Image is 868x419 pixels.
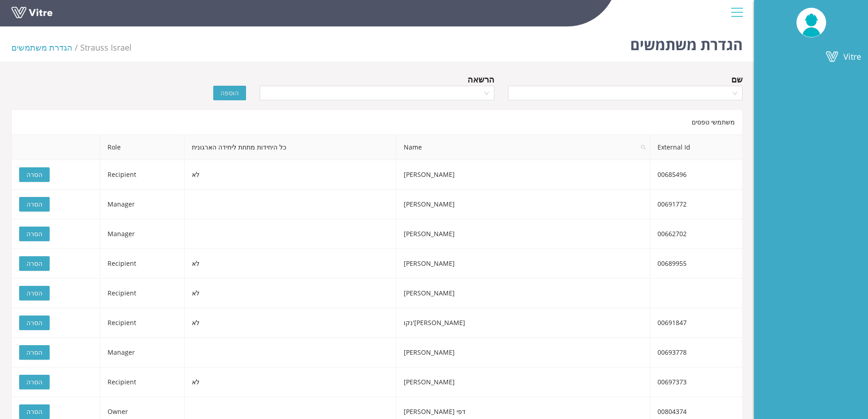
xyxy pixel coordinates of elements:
span: הסרה [26,407,42,417]
span: 00804374 [657,407,687,416]
span: הסרה [26,318,42,328]
span: הסרה [26,377,42,387]
span: search [637,135,650,160]
span: 222 [80,42,132,53]
td: לא [185,160,396,190]
span: 00693778 [657,348,687,357]
span: Recipient [108,378,136,386]
span: Recipient [108,289,136,297]
td: [PERSON_NAME] [396,249,650,279]
span: הסרה [26,199,42,209]
th: External Id [650,135,743,160]
button: הסרה [19,404,50,419]
span: Recipient [108,318,136,327]
img: UserPic.png [796,8,826,37]
td: לא [185,308,396,338]
button: הסרה [19,316,50,330]
div: שם [731,73,743,86]
button: הסרה [19,375,50,389]
td: [PERSON_NAME] [396,219,650,249]
div: משתמשי טפסים [11,109,743,134]
td: [PERSON_NAME] [396,338,650,367]
th: כל היחידות מתחת ליחידה הארגונית [185,135,396,160]
td: [PERSON_NAME] [396,279,650,308]
span: 00691772 [657,200,687,208]
span: 00689955 [657,259,687,268]
td: [PERSON_NAME] [396,367,650,397]
button: הסרה [19,167,50,182]
span: Recipient [108,170,136,179]
td: לא [185,249,396,279]
span: 00685496 [657,170,687,179]
td: [PERSON_NAME] [396,160,650,190]
span: 00662702 [657,229,687,238]
th: Role [100,135,185,160]
span: הסרה [26,259,42,269]
td: [PERSON_NAME]'נקו [396,308,650,338]
span: search [641,145,646,150]
span: Manager [108,200,135,208]
a: Vitre [754,46,868,67]
button: הסרה [19,256,50,271]
li: הגדרת משתמשים [11,41,80,54]
div: הרשאה [467,73,494,86]
button: הסרה [19,286,50,300]
button: הסרה [19,197,50,212]
td: לא [185,279,396,308]
span: הסרה [26,288,42,298]
span: Manager [108,348,135,357]
span: 00697373 [657,378,687,386]
button: הסרה [19,345,50,360]
td: לא [185,367,396,397]
td: [PERSON_NAME] [396,190,650,219]
h1: הגדרת משתמשים [630,23,743,62]
span: הסרה [26,229,42,239]
span: 00691847 [657,318,687,327]
button: הסרה [19,227,50,241]
span: Recipient [108,259,136,268]
span: הסרה [26,170,42,180]
span: הסרה [26,347,42,357]
span: Manager [108,229,135,238]
button: הוספה [213,86,246,100]
span: Vitre [843,51,861,62]
span: Owner [108,407,128,416]
span: Name [396,135,650,160]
